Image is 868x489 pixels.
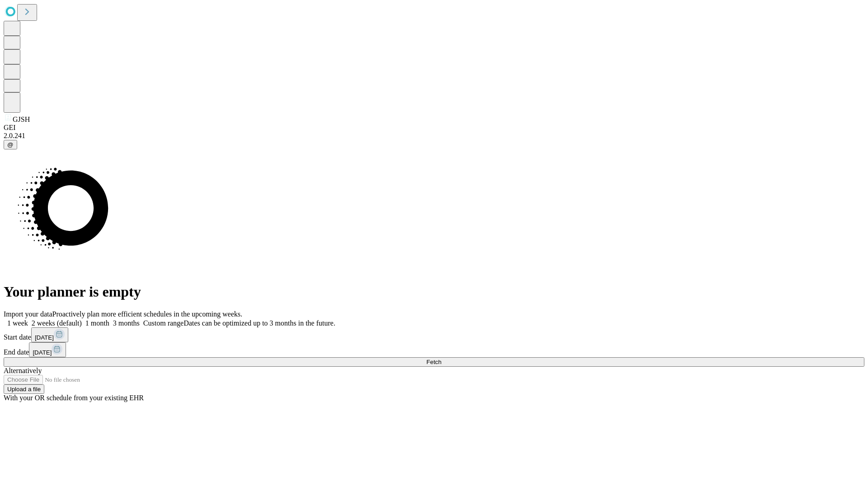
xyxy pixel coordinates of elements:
span: @ [7,141,14,148]
span: Import your data [4,310,52,318]
span: With your OR schedule from your existing EHR [4,394,144,402]
button: @ [4,140,17,149]
button: [DATE] [29,342,66,357]
span: [DATE] [35,334,54,341]
span: GJSH [13,115,30,123]
span: 3 months [113,319,140,327]
div: GEI [4,124,864,132]
div: End date [4,342,864,357]
h1: Your planner is empty [4,283,864,300]
span: 2 weeks (default) [32,319,82,327]
span: Alternatively [4,367,42,374]
div: 2.0.241 [4,132,864,140]
span: 1 week [7,319,28,327]
button: Fetch [4,357,864,367]
span: Proactively plan more efficient schedules in the upcoming weeks. [52,310,242,318]
span: Custom range [143,319,184,327]
button: Upload a file [4,384,44,394]
span: Fetch [426,359,441,365]
button: [DATE] [31,327,68,342]
span: Dates can be optimized up to 3 months in the future. [184,319,335,327]
span: 1 month [85,319,109,327]
div: Start date [4,327,864,342]
span: [DATE] [33,349,52,356]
